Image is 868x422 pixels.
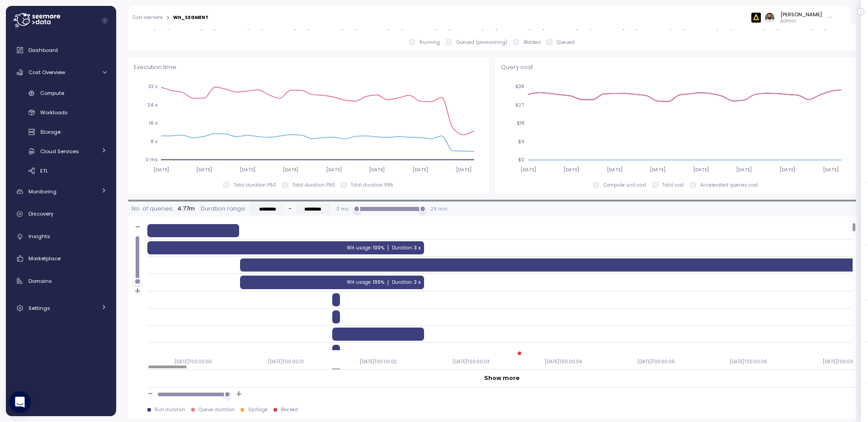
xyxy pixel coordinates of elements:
span: Cloud Services [40,148,79,155]
tspan: [DATE] [455,167,471,173]
tspan: 32 s [148,84,157,90]
tspan: [DATE] [528,24,544,30]
tspan: [DATE] [693,167,709,173]
a: Insights [9,227,113,245]
tspan: 8 s [151,139,157,145]
tspan: 16 s [149,121,157,127]
span: Storage [40,128,61,136]
p: [DATE]T00:00:02 [332,359,424,366]
img: 6628aa71fabf670d87b811be.PNG [751,13,761,22]
p: 2 s [414,279,420,286]
p: 0 ms [336,206,349,212]
tspan: [DATE] [340,24,356,30]
span: Domains [28,277,52,285]
div: Show more [484,374,519,383]
p: [DATE]T00:00:04 [518,359,609,366]
div: [PERSON_NAME] [780,11,822,18]
p: Running [420,39,440,46]
h2: - [135,222,141,232]
button: Collapse navigation [99,17,110,24]
tspan: [DATE] [412,167,428,173]
a: Compute [9,86,113,101]
p: Total duration P90 [292,182,335,188]
tspan: [DATE] [387,24,403,30]
a: Discovery [9,205,113,223]
tspan: [DATE] [283,167,298,173]
p: Compute unit cost [604,182,646,188]
a: ETL [9,163,113,178]
div: Open Intercom Messenger [9,391,31,413]
div: Spillage [248,407,268,413]
button: Show more [480,370,524,388]
tspan: $36 [515,84,524,90]
div: WH usage : [347,245,384,251]
tspan: $18 [517,121,524,127]
div: Blocked [281,407,298,413]
span: Dashboard [28,47,58,54]
p: Blocked [524,39,541,46]
tspan: $9 [518,139,524,145]
a: Monitoring [9,183,113,201]
span: Discovery [28,210,53,217]
tspan: [DATE] [575,24,591,30]
a: Workloads [9,105,113,120]
a: Domains [9,272,113,290]
tspan: [DATE] [481,24,497,30]
p: Queued [557,39,575,46]
span: Compute [40,89,64,97]
a: Dashboard [9,41,113,59]
h2: + [236,388,242,401]
tspan: [DATE] [822,167,838,173]
h2: + [134,286,141,295]
p: 100% [373,279,384,286]
tspan: 0 ms [146,157,157,163]
p: Admin [780,18,822,24]
tspan: [DATE] [520,167,536,173]
p: Total duration P50 [234,182,276,188]
a: Marketplace [9,249,113,267]
tspan: [DATE] [716,24,732,30]
tspan: [DATE] [434,24,450,30]
tspan: [DATE] [779,167,795,173]
a: Storage [9,125,113,140]
span: ETL [40,167,48,174]
a: Cloud Services [9,144,113,159]
span: Marketplace [28,255,61,262]
div: Queue duration [198,407,235,413]
tspan: [DATE] [369,167,385,173]
p: [DATE]T00:00:00 [147,359,239,366]
span: Monitoring [28,188,57,195]
tspan: 24 s [147,102,157,108]
tspan: [DATE] [763,24,779,30]
p: Query cost [501,63,850,72]
p: [DATE]T00:00:05 [610,359,702,366]
tspan: [DATE] [153,24,169,30]
tspan: $27 [515,102,524,108]
tspan: [DATE] [200,24,216,30]
div: Duration : [392,279,420,286]
tspan: [DATE] [239,167,255,173]
a: Cost overview [132,15,163,20]
tspan: [DATE] [810,24,826,30]
p: 4.77m [177,204,195,213]
tspan: [DATE] [326,167,342,173]
img: ACg8ocLskjvUhBDgxtSFCRx4ztb74ewwa1VrVEuDBD_Ho1mrTsQB-QE=s96-c [765,13,774,22]
p: [DATE]T00:00:01 [240,359,332,366]
p: [DATE]T00:00:03 [425,359,517,366]
a: Cost Overview [9,63,113,81]
p: [DATE]T00:00:06 [703,359,794,366]
span: Workloads [40,109,68,116]
p: Accelerated queries cost [700,182,758,188]
p: 29 min [431,206,448,212]
div: Duration : [392,245,420,251]
tspan: [DATE] [622,24,638,30]
p: 100% [373,245,384,251]
tspan: [DATE] [153,167,169,173]
p: Execution time [134,63,483,72]
div: > [166,15,170,21]
p: No. of queries: [132,204,174,213]
h2: - [147,388,153,401]
tspan: [DATE] [736,167,752,173]
p: 3 s [414,245,420,251]
a: Settings [9,299,113,317]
